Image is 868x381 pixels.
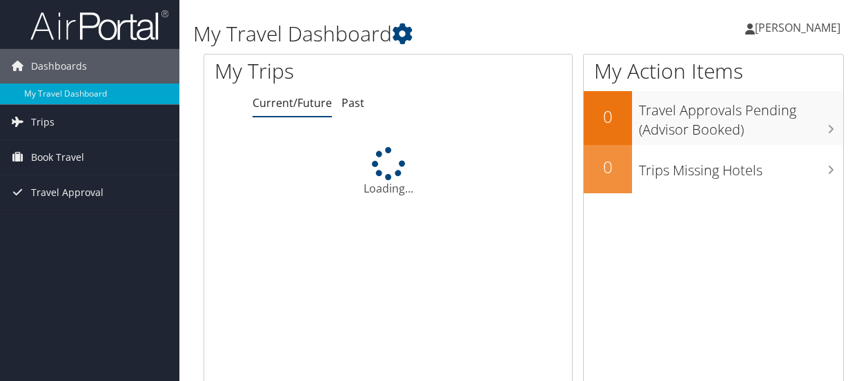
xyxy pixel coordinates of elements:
[342,95,364,110] a: Past
[31,105,55,139] span: Trips
[584,57,843,86] h1: My Action Items
[31,140,84,175] span: Book Travel
[755,20,840,35] span: [PERSON_NAME]
[639,154,843,180] h3: Trips Missing Hotels
[31,175,103,210] span: Travel Approval
[204,147,572,197] div: Loading...
[584,105,632,128] h2: 0
[584,91,843,144] a: 0Travel Approvals Pending (Advisor Booked)
[584,155,632,179] h2: 0
[584,145,843,193] a: 0Trips Missing Hotels
[31,49,87,84] span: Dashboards
[30,9,168,41] img: airportal-logo.png
[193,19,634,48] h1: My Travel Dashboard
[745,7,854,48] a: [PERSON_NAME]
[215,57,408,86] h1: My Trips
[253,95,332,110] a: Current/Future
[639,94,843,139] h3: Travel Approvals Pending (Advisor Booked)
